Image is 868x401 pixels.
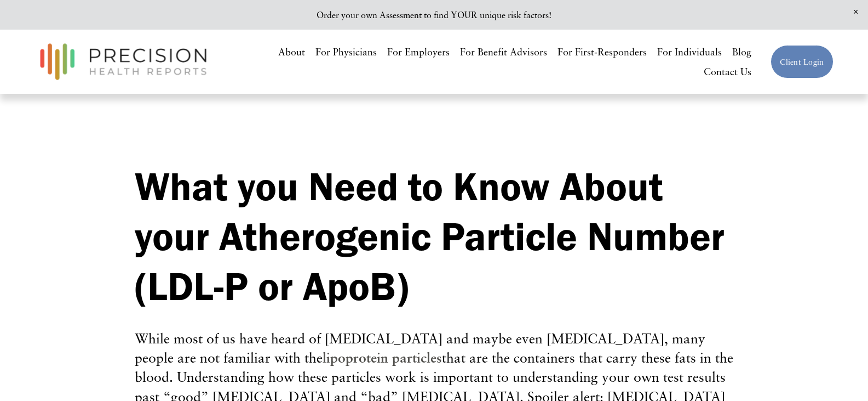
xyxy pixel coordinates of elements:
[732,42,751,62] a: Blog
[704,62,751,82] a: Contact Us
[323,349,442,366] a: lipoprotein particles
[278,42,305,62] a: About
[771,45,833,78] a: Client Login
[315,42,377,62] a: For Physicians
[460,42,547,62] a: For Benefit Advisors
[387,42,450,62] a: For Employers
[35,38,212,85] img: Precision Health Reports
[135,162,734,310] strong: What you Need to Know About your Atherogenic Particle Number (LDL-P or ApoB)
[557,42,647,62] a: For First-Responders
[657,42,722,62] a: For Individuals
